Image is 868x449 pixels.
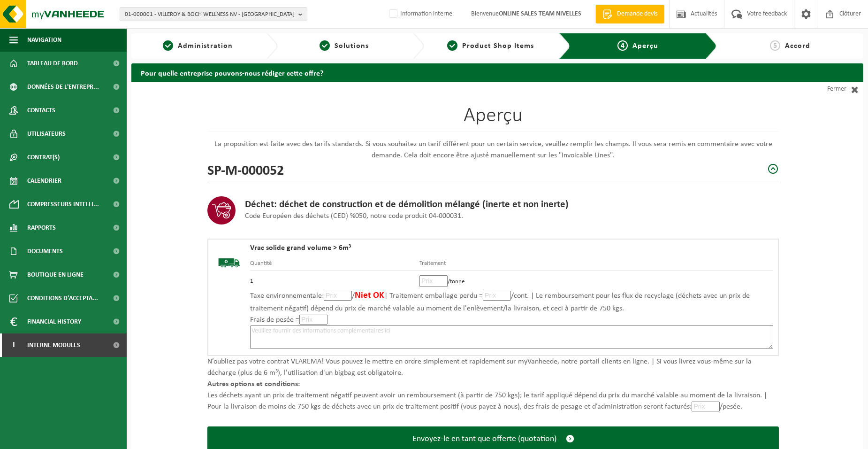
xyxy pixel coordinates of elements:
[207,161,284,177] h2: SP-M-000052
[9,333,18,357] span: I
[27,333,80,357] span: Interne modules
[27,146,60,169] span: Contrat(s)
[250,244,773,252] h4: Vrac solide grand volume > 6m³
[324,291,352,301] input: Prix
[250,259,419,271] th: Quantité
[447,40,457,51] span: 3
[27,99,55,122] span: Contacts
[419,275,448,287] input: Prix
[779,82,863,96] a: Fermer
[419,271,773,289] td: /tonne
[578,40,698,52] a: 4Aperçu
[617,40,628,51] span: 4
[27,52,78,75] span: Tableau de bord
[615,9,660,19] span: Demande devis
[27,216,56,240] span: Rapports
[282,40,405,52] a: 2Solutions
[27,286,98,310] span: Conditions d'accepta...
[387,7,452,21] label: Information interne
[595,5,664,23] a: Demande devis
[245,199,569,210] h3: Déchet: déchet de construction et de démolition mélangé (inerte et non inerte)
[722,40,859,52] a: 5Accord
[250,289,773,314] p: Taxe environnementale: / | Traitement emballage perdu = /cont. | Le remboursement pour les flux d...
[462,42,534,50] span: Product Shop Items
[27,240,63,263] span: Documents
[419,259,773,271] th: Traitement
[499,10,581,17] strong: ONLINE SALES TEAM NIVELLES
[27,75,99,99] span: Données de l'entrepr...
[412,434,556,444] span: Envoyez-le en tant que offerte (quotation)
[27,193,99,216] span: Compresseurs intelli...
[207,139,779,161] p: La proposition est faite avec des tarifs standards. Si vous souhaitez un tarif différent pour un ...
[207,106,779,132] h1: Aperçu
[27,310,81,333] span: Financial History
[770,40,780,51] span: 5
[125,8,295,22] span: 01-000001 - VILLEROY & BOCH WELLNESS NV - [GEOGRAPHIC_DATA]
[163,40,173,51] span: 1
[27,122,66,146] span: Utilisateurs
[632,42,658,50] span: Aperçu
[120,7,307,21] button: 01-000001 - VILLEROY & BOCH WELLNESS NV - [GEOGRAPHIC_DATA]
[178,42,233,50] span: Administration
[250,314,773,325] p: Frais de pesée =
[785,42,810,50] span: Accord
[245,210,569,222] p: Code Européen des déchets (CED) %050, notre code produit 04-000031.
[320,40,330,51] span: 2
[207,379,779,390] p: Autres options et conditions:
[213,244,245,281] img: BL-SO-LV.png
[483,291,511,301] input: Prix
[27,28,61,52] span: Navigation
[299,315,327,325] input: Prix
[136,40,259,52] a: 1Administration
[335,42,369,50] span: Solutions
[692,402,720,411] input: Prix
[207,356,779,379] p: N’oubliez pas votre contrat VLAREMA! Vous pouvez le mettre en ordre simplement et rapidement sur ...
[250,271,419,289] td: 1
[429,40,552,52] a: 3Product Shop Items
[27,169,61,193] span: Calendrier
[207,390,779,412] p: Les déchets ayant un prix de traitement négatif peuvent avoir un remboursement (à partir de 750 k...
[131,63,863,82] h2: Pour quelle entreprise pouvons-nous rédiger cette offre?
[27,263,84,286] span: Boutique en ligne
[355,291,384,300] span: Niet OK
